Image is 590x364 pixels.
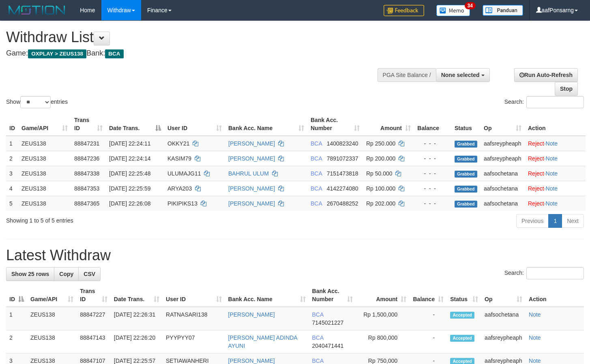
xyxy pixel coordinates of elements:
a: Reject [528,200,544,207]
a: Run Auto-Refresh [514,68,578,82]
span: Copy 2040471441 to clipboard [312,343,344,349]
th: Action [525,113,586,136]
img: Feedback.jpg [384,5,424,16]
span: OXPLAY > ZEUS138 [28,49,86,58]
a: Reject [528,140,544,147]
th: Balance [414,113,451,136]
div: - - - [417,184,448,193]
td: · [525,181,586,196]
img: MOTION_logo.png [6,4,68,16]
td: 5 [6,196,18,211]
th: Bank Acc. Number: activate to sort column ascending [309,284,356,307]
td: 1 [6,136,18,151]
span: Rp 200.000 [366,155,395,162]
span: Copy 7145021227 to clipboard [312,319,344,326]
span: PIKIPIKS13 [167,200,197,207]
span: BCA [311,200,322,207]
span: BCA [312,311,324,318]
span: 34 [465,2,476,9]
th: Date Trans.: activate to sort column ascending [111,284,163,307]
span: OKKY21 [167,140,189,147]
th: Amount: activate to sort column ascending [356,284,410,307]
h1: Latest Withdraw [6,247,584,263]
td: · [525,136,586,151]
div: - - - [417,169,448,178]
td: ZEUS138 [27,330,77,353]
th: ID: activate to sort column descending [6,284,27,307]
a: Note [546,200,558,207]
a: Note [546,185,558,192]
a: Note [529,311,541,318]
a: Reject [528,185,544,192]
span: 88847353 [74,185,99,192]
span: [DATE] 22:24:11 [109,140,150,147]
td: 88847227 [77,307,111,330]
div: - - - [417,154,448,163]
span: Rp 100.000 [366,185,395,192]
td: RATNASARI138 [163,307,225,330]
td: ZEUS138 [18,181,71,196]
span: Grabbed [455,141,477,148]
td: 1 [6,307,27,330]
td: PYYPYY07 [163,330,225,353]
a: Next [562,214,584,228]
th: User ID: activate to sort column ascending [164,113,225,136]
td: aafsochetana [481,196,525,211]
input: Search: [526,96,584,108]
a: [PERSON_NAME] [228,200,275,207]
a: [PERSON_NAME] [228,185,275,192]
span: KASIM79 [167,155,191,162]
span: Grabbed [455,201,477,208]
span: BCA [312,358,324,364]
span: None selected [441,72,480,78]
h1: Withdraw List [6,29,385,45]
span: Grabbed [455,171,477,178]
span: ULUMAJG11 [167,170,201,177]
th: Date Trans.: activate to sort column descending [106,113,164,136]
th: Op: activate to sort column ascending [481,113,525,136]
span: Grabbed [455,186,477,193]
td: 88847143 [77,330,111,353]
td: · [525,151,586,166]
span: Rp 250.000 [366,140,395,147]
span: Copy 4142274080 to clipboard [327,185,358,192]
span: 88847231 [74,140,99,147]
button: None selected [436,68,490,82]
span: BCA [311,185,322,192]
td: aafsreypheaph [481,136,525,151]
td: aafsreypheaph [481,330,526,353]
td: [DATE] 22:26:31 [111,307,163,330]
td: - [410,307,447,330]
td: aafsochetana [481,181,525,196]
span: BCA [311,170,322,177]
div: PGA Site Balance / [378,68,436,82]
td: 2 [6,330,27,353]
a: Stop [555,82,578,96]
a: [PERSON_NAME] [228,140,275,147]
select: Showentries [20,96,51,108]
a: [PERSON_NAME] [228,311,275,318]
td: ZEUS138 [18,136,71,151]
span: Show 25 rows [11,271,49,277]
th: ID [6,113,18,136]
span: CSV [84,271,95,277]
td: Rp 800,000 [356,330,410,353]
img: panduan.png [483,5,523,16]
a: Copy [54,267,79,281]
div: Showing 1 to 5 of 5 entries [6,213,240,225]
h4: Game: Bank: [6,49,385,58]
span: 88847365 [74,200,99,207]
a: 1 [548,214,562,228]
th: Status: activate to sort column ascending [447,284,481,307]
span: 88847338 [74,170,99,177]
th: Amount: activate to sort column ascending [363,113,414,136]
span: BCA [105,49,123,58]
span: Copy 1400823240 to clipboard [327,140,358,147]
img: Button%20Memo.svg [436,5,470,16]
a: Show 25 rows [6,267,54,281]
th: Bank Acc. Name: activate to sort column ascending [225,284,309,307]
span: BCA [311,140,322,147]
div: - - - [417,199,448,208]
span: Copy [59,271,73,277]
span: [DATE] 22:24:14 [109,155,150,162]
